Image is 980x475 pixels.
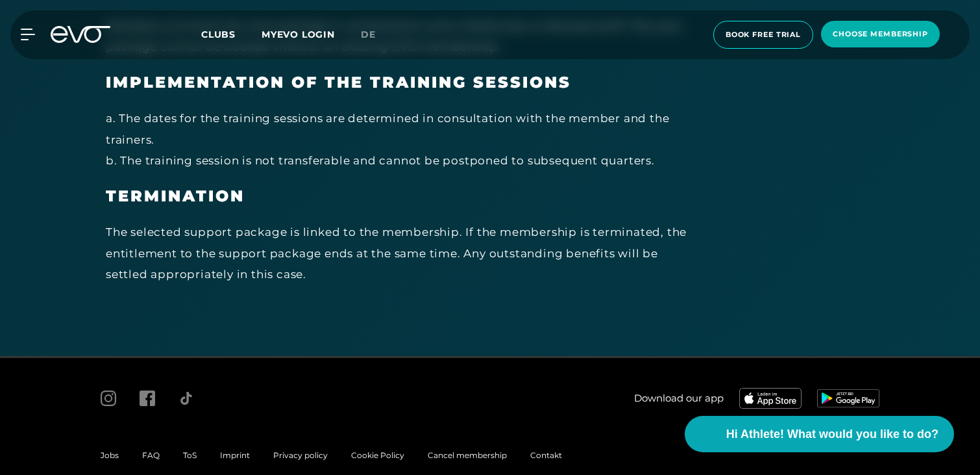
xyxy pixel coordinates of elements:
a: book free trial [709,21,817,49]
a: Cancel membership [428,450,507,460]
div: a. The dates for the training sessions are determined in consultation with the member and the tra... [106,108,690,171]
span: Hi Athlete! What would you like to do? [726,426,938,443]
a: de [361,27,391,42]
a: FAQ [142,450,160,460]
span: de [361,29,376,40]
span: Clubs [201,29,236,40]
a: Imprint [220,450,250,460]
img: evofitness app [817,389,879,407]
a: Clubs [201,28,262,40]
a: choose membership [817,21,944,49]
h3: TERMINATION [106,186,690,206]
a: Contakt [530,450,562,460]
span: Download our app [634,391,724,406]
img: evofitness app [739,388,802,409]
button: Hi Athlete! What would you like to do? [685,416,954,452]
span: choose membership [833,29,928,40]
div: The selected support package is linked to the membership. If the membership is terminated, the en... [106,222,690,285]
a: Cookie Policy [351,450,404,460]
a: ToS [183,450,197,460]
span: book free trial [726,29,801,40]
a: MYEVO LOGIN [262,29,335,40]
h3: IMPLEMENTATION OF THE TRAINING SESSIONS [106,73,690,92]
a: Privacy policy [273,450,328,460]
a: Jobs [101,450,119,460]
